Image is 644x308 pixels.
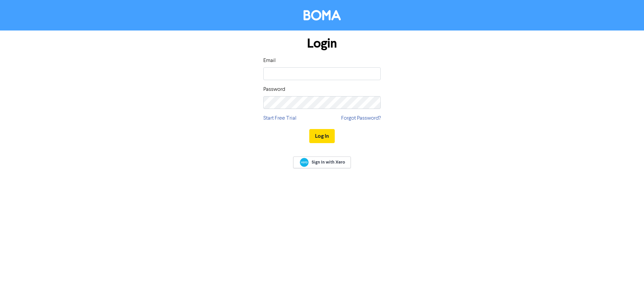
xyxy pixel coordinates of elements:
[341,114,381,122] a: Forgot Password?
[263,114,297,122] a: Start Free Trial
[293,157,351,168] a: Sign In with Xero
[300,158,309,167] img: Xero logo
[263,85,285,94] label: Password
[304,10,341,20] img: BOMA Logo
[312,159,345,165] span: Sign In with Xero
[309,129,335,143] button: Log In
[263,57,276,65] label: Email
[263,36,381,51] h1: Login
